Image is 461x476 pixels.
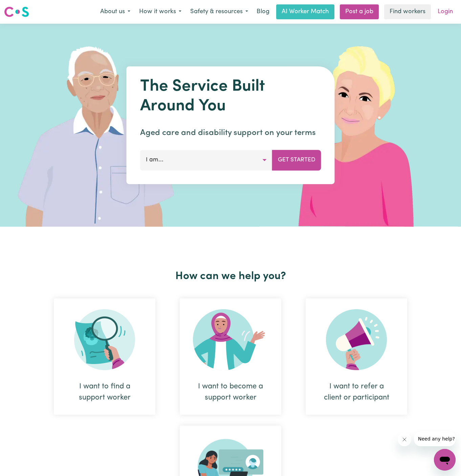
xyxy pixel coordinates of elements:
[322,381,391,403] div: I want to refer a client or participant
[398,433,411,446] iframe: Close message
[384,4,431,19] a: Find workers
[193,309,268,370] img: Become Worker
[196,381,265,403] div: I want to become a support worker
[4,4,29,20] a: Careseekers logo
[135,5,186,19] button: How it works
[414,431,456,446] iframe: Message from company
[434,4,457,19] a: Login
[340,4,379,19] a: Post a job
[272,150,321,170] button: Get Started
[326,309,387,370] img: Refer
[140,127,321,139] p: Aged care and disability support on your terms
[434,449,456,471] iframe: Button to launch messaging window
[96,5,135,19] button: About us
[42,270,419,283] h2: How can we help you?
[253,4,273,19] a: Blog
[186,5,253,19] button: Safety & resources
[306,298,407,415] div: I want to refer a client or participant
[4,6,29,18] img: Careseekers logo
[140,150,272,170] button: I am...
[140,77,321,116] h1: The Service Built Around You
[54,298,155,415] div: I want to find a support worker
[180,298,281,415] div: I want to become a support worker
[70,381,139,403] div: I want to find a support worker
[276,4,334,19] a: AI Worker Match
[74,309,135,370] img: Search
